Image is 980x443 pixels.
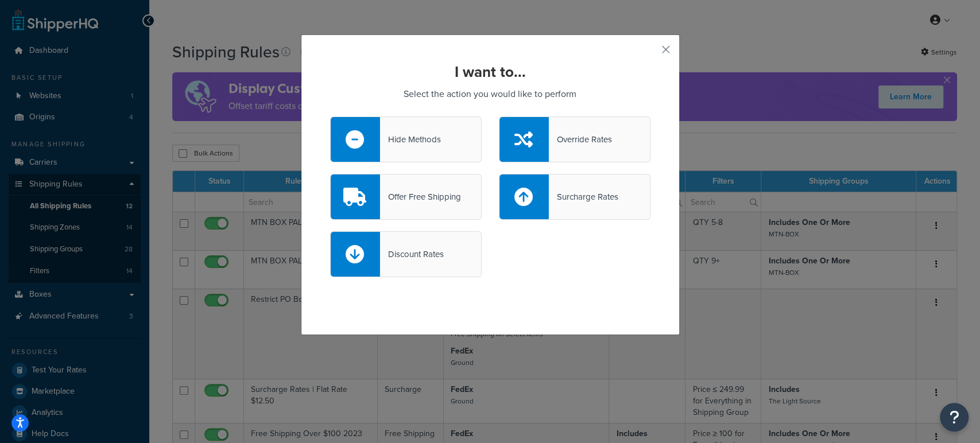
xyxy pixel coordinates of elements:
[549,189,618,205] div: Surcharge Rates
[940,403,969,432] button: Open Resource Center
[330,86,650,102] p: Select the action you would like to perform
[380,131,441,147] div: Hide Methods
[380,246,444,262] div: Discount Rates
[380,189,461,205] div: Offer Free Shipping
[549,131,612,147] div: Override Rates
[455,61,526,83] strong: I want to...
